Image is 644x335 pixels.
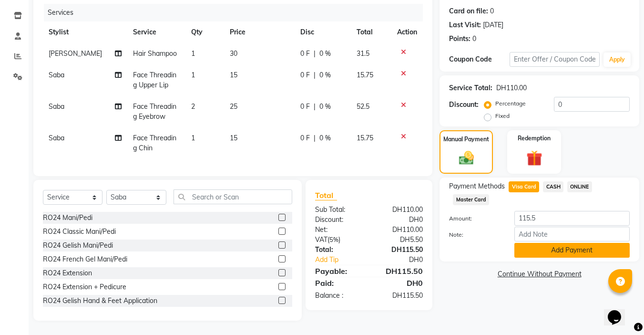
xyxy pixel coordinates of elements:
[191,102,195,111] span: 2
[514,227,630,241] input: Add Note
[391,21,423,43] th: Action
[442,214,507,223] label: Amount:
[441,269,637,279] a: Continue Without Payment
[230,49,237,58] span: 30
[369,265,430,277] div: DH115.50
[315,190,337,200] span: Total
[357,49,369,58] span: 31.5
[185,21,224,43] th: Qty
[495,99,526,108] label: Percentage
[308,277,369,289] div: Paid:
[329,236,338,243] span: 5%
[49,102,64,111] span: Saba
[300,70,310,80] span: 0 F
[174,189,292,204] input: Search or Scan
[357,102,369,111] span: 52.5
[521,148,547,168] img: _gift.svg
[369,277,430,289] div: DH0
[224,21,295,43] th: Price
[510,52,600,67] input: Enter Offer / Coupon Code
[43,227,116,237] div: RO24 Classic Mani/Pedi
[308,215,369,225] div: Discount:
[604,297,634,325] iframe: chat widget
[314,102,316,112] span: |
[43,296,157,306] div: RO24 Gelish Hand & Feet Application
[357,71,373,79] span: 15.75
[43,213,92,223] div: RO24 Mani/Pedi
[319,102,331,112] span: 0 %
[495,112,510,120] label: Fixed
[308,225,369,235] div: Net:
[308,235,369,245] div: ( )
[319,70,331,80] span: 0 %
[314,133,316,143] span: |
[133,71,176,89] span: Face Threading Upper Lip
[490,6,494,16] div: 0
[43,21,127,43] th: Stylist
[133,49,177,58] span: Hair Shampoo
[300,49,310,59] span: 0 F
[483,20,503,30] div: [DATE]
[308,265,369,277] div: Payable:
[43,282,126,292] div: RO24 Extension + Pedicure
[357,134,373,142] span: 15.75
[315,235,327,244] span: VAT
[518,134,551,143] label: Redemption
[449,20,481,30] div: Last Visit:
[127,21,185,43] th: Service
[43,268,92,278] div: RO24 Extension
[454,149,479,167] img: _cash.svg
[44,4,430,21] div: Services
[369,291,430,301] div: DH115.50
[319,133,331,143] span: 0 %
[49,49,102,58] span: [PERSON_NAME]
[369,205,430,215] div: DH110.00
[443,135,489,144] label: Manual Payment
[449,83,492,93] div: Service Total:
[49,134,64,142] span: Saba
[314,70,316,80] span: |
[351,21,391,43] th: Total
[369,225,430,235] div: DH110.00
[49,71,64,79] span: Saba
[453,194,489,205] span: Master Card
[472,34,476,44] div: 0
[379,255,430,265] div: DH0
[514,211,630,226] input: Amount
[369,235,430,245] div: DH5.50
[496,83,527,93] div: DH110.00
[230,134,237,142] span: 15
[319,49,331,59] span: 0 %
[191,49,195,58] span: 1
[308,245,369,255] div: Total:
[543,181,563,192] span: CASH
[314,49,316,59] span: |
[369,215,430,225] div: DH0
[449,100,479,110] div: Discount:
[449,181,505,191] span: Payment Methods
[191,134,195,142] span: 1
[449,34,470,44] div: Points:
[308,205,369,215] div: Sub Total:
[514,243,630,258] button: Add Payment
[603,52,631,67] button: Apply
[43,254,127,264] div: RO24 French Gel Mani/Pedi
[191,71,195,79] span: 1
[509,181,539,192] span: Visa Card
[133,134,176,152] span: Face Threading Chin
[295,21,351,43] th: Disc
[449,54,509,64] div: Coupon Code
[43,241,113,251] div: RO24 Gelish Mani/Pedi
[133,102,176,121] span: Face Threading Eyebrow
[300,133,310,143] span: 0 F
[567,181,592,192] span: ONLINE
[300,102,310,112] span: 0 F
[369,245,430,255] div: DH115.50
[230,71,237,79] span: 15
[449,6,488,16] div: Card on file:
[308,255,379,265] a: Add Tip
[230,102,237,111] span: 25
[442,230,507,239] label: Note:
[308,291,369,301] div: Balance :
